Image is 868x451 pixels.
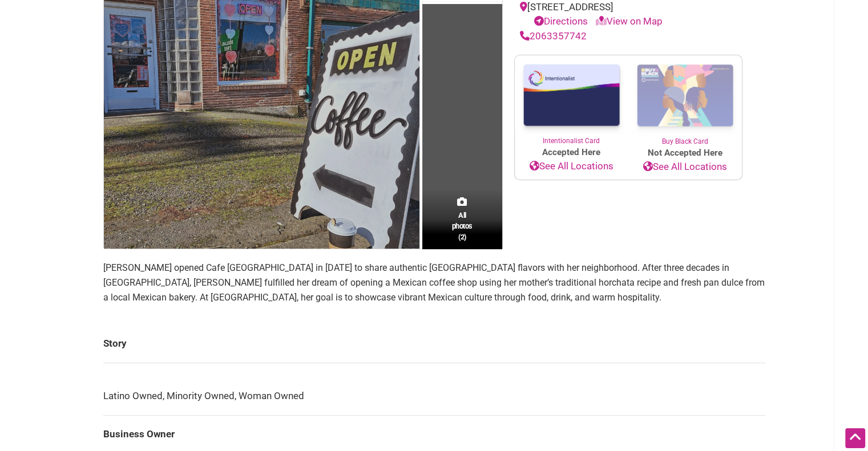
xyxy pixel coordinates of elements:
a: Directions [534,15,588,27]
a: View on Map [596,15,663,27]
a: 2063357742 [520,30,587,42]
a: See All Locations [515,159,628,174]
a: Intentionalist Card [515,55,628,146]
td: Latino Owned, Minority Owned, Woman Owned [103,363,765,415]
img: Intentionalist Card [515,55,628,136]
p: [PERSON_NAME] opened Cafe [GEOGRAPHIC_DATA] in [DATE] to share authentic [GEOGRAPHIC_DATA] flavor... [103,261,765,304]
td: Story [103,325,765,363]
a: See All Locations [628,160,742,174]
span: Not Accepted Here [628,147,742,160]
img: Buy Black Card [628,55,742,136]
div: Scroll Back to Top [845,428,865,448]
span: Accepted Here [515,146,628,159]
a: Buy Black Card [628,55,742,147]
span: All photos (2) [452,210,473,242]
